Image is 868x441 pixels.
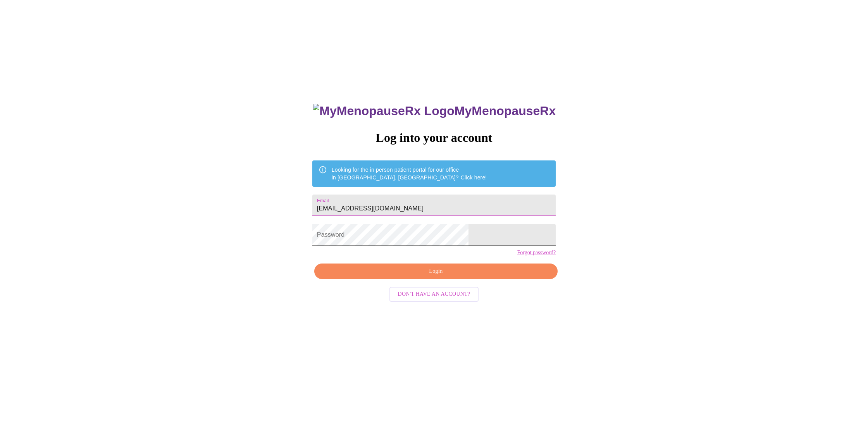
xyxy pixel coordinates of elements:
a: Don't have an account? [387,290,481,297]
button: Don't have an account? [389,287,479,302]
img: MyMenopauseRx Logo [313,104,454,118]
a: Forgot password? [517,250,556,256]
span: Login [323,267,549,276]
span: Don't have an account? [398,289,470,299]
h3: Log into your account [312,131,556,145]
a: Click here! [461,174,487,181]
button: Login [314,264,558,279]
div: Looking for the in person patient portal for our office in [GEOGRAPHIC_DATA], [GEOGRAPHIC_DATA]? [332,163,487,184]
h3: MyMenopauseRx [313,104,556,118]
